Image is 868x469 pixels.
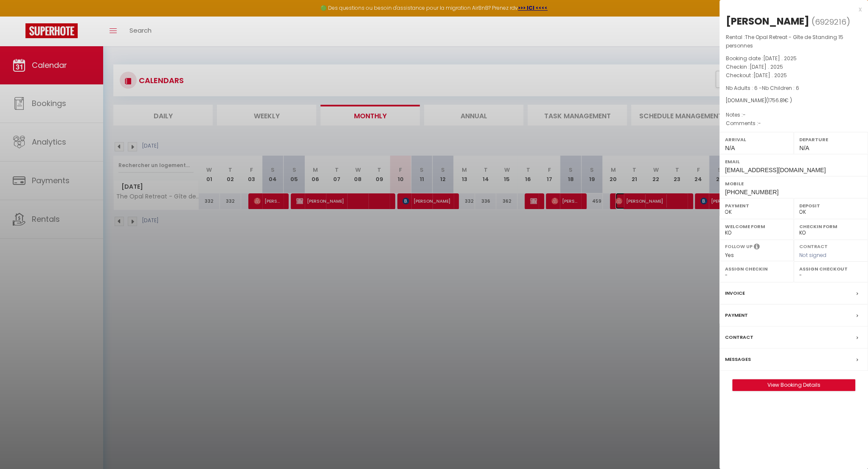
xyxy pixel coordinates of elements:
[753,72,787,79] span: [DATE] . 2025
[750,63,783,70] span: [DATE] . 2025
[743,111,746,118] span: -
[725,135,788,144] label: Arrival
[725,145,735,151] span: N/A
[799,201,862,210] label: Deposit
[725,311,748,320] label: Payment
[799,135,862,144] label: Departure
[815,17,846,27] span: 6929216
[725,265,788,273] label: Assign Checkin
[799,265,862,273] label: Assign Checkout
[726,97,862,105] div: [DOMAIN_NAME]
[725,355,751,364] label: Messages
[726,84,799,92] span: Nb Adults : 6 -
[725,333,753,342] label: Contract
[766,97,792,104] span: ( € )
[768,97,784,104] span: 1756.81
[719,4,862,14] div: x
[725,179,862,188] label: Mobile
[725,201,788,210] label: Payment
[758,120,761,127] span: -
[799,251,826,259] span: Not signed
[725,157,862,166] label: Email
[799,243,828,248] label: Contract
[726,111,862,119] p: Notes :
[725,167,826,173] span: [EMAIL_ADDRESS][DOMAIN_NAME]
[726,14,809,28] div: [PERSON_NAME]
[726,54,862,63] p: Booking date :
[799,222,862,231] label: Checkin form
[726,63,862,71] p: Checkin :
[799,145,809,151] span: N/A
[726,71,862,80] p: Checkout :
[726,33,843,49] span: The Opal Retreat - Gîte de Standing 15 personnes
[733,380,855,391] a: View Booking Details
[725,243,753,250] label: Follow up
[762,84,799,92] span: Nb Children : 6
[726,33,862,50] p: Rental :
[725,222,788,231] label: Welcome form
[725,189,778,195] span: [PHONE_NUMBER]
[732,379,855,391] button: View Booking Details
[726,119,862,128] p: Comments :
[754,243,760,252] i: Select YES if you want to send post-checkout messages sequences
[725,289,745,298] label: Invoice
[763,55,797,62] span: [DATE] . 2025
[812,16,850,28] span: ( )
